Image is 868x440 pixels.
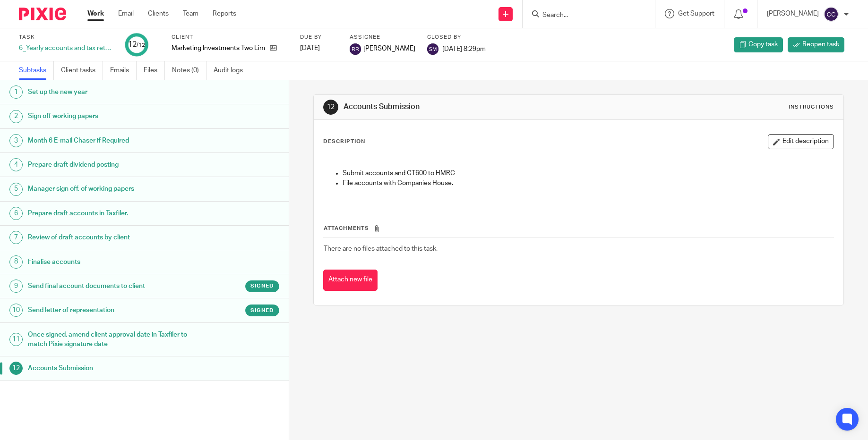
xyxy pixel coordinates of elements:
a: Work [87,9,104,18]
img: Pixie [19,8,66,20]
a: Notes (0) [172,61,206,80]
div: Instructions [789,103,834,111]
div: 6 [9,207,23,220]
a: Client tasks [61,61,103,80]
div: 6_Yearly accounts and tax return [19,43,113,53]
h1: Send letter of representation [28,303,196,317]
h1: Prepare draft accounts in Taxfiler. [28,206,196,220]
div: 12 [9,362,23,375]
div: 10 [9,304,23,317]
span: Signed [250,306,274,314]
a: Files [144,61,165,80]
a: Team [183,9,198,18]
h1: Review of draft accounts by client [28,230,196,245]
button: Edit description [768,134,834,149]
span: Reopen task [802,40,839,49]
h1: Accounts Submission [344,102,599,112]
label: Closed by [427,34,486,41]
input: Search [541,11,627,20]
h1: Finalise accounts [28,255,196,269]
a: Clients [148,9,169,18]
div: 7 [9,231,23,244]
div: 11 [9,333,23,346]
label: Assignee [350,34,415,41]
h1: Manager sign off, of working papers [28,182,196,196]
h1: Once signed, amend client approval date in Taxfiler to match Pixie signature date [28,328,196,352]
h1: Month 6 E-mail Chaser if Required [28,134,196,148]
label: Due by [300,34,338,41]
h1: Set up the new year [28,85,196,99]
div: 12 [323,100,338,115]
button: Attach new file [323,270,378,291]
div: [DATE] [300,43,338,53]
p: [PERSON_NAME] [767,9,819,18]
span: Get Support [678,10,714,17]
span: [PERSON_NAME] [363,44,415,53]
div: 2 [9,110,23,123]
a: Emails [110,61,137,80]
a: Reports [213,9,236,18]
label: Client [172,34,288,41]
div: 1 [9,85,23,99]
p: Description [323,138,365,145]
div: 8 [9,255,23,269]
div: 9 [9,279,23,293]
h1: Accounts Submission [28,361,196,375]
small: /12 [137,42,145,48]
a: Audit logs [214,61,250,80]
span: Copy task [748,40,778,49]
a: Reopen task [788,37,844,52]
h1: Sign off working papers [28,109,196,123]
a: Email [118,9,134,18]
span: There are no files attached to this task. [324,245,438,252]
label: Task [19,34,113,41]
div: 3 [9,134,23,147]
div: 4 [9,158,23,171]
a: Subtasks [19,61,54,80]
p: File accounts with Companies House. [343,178,834,188]
p: Marketing Investments Two Limited [172,43,265,53]
span: [DATE] 8:29pm [442,45,486,52]
div: 5 [9,183,23,196]
img: svg%3E [824,7,839,22]
a: Copy task [734,37,783,52]
span: Signed [250,282,274,290]
div: 12 [128,39,145,50]
h1: Prepare draft dividend posting [28,158,196,172]
img: svg%3E [350,43,361,55]
p: Submit accounts and CT600 to HMRC [343,169,834,178]
img: svg%3E [427,43,438,55]
span: Attachments [324,226,369,231]
h1: Send final account documents to client [28,279,196,293]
